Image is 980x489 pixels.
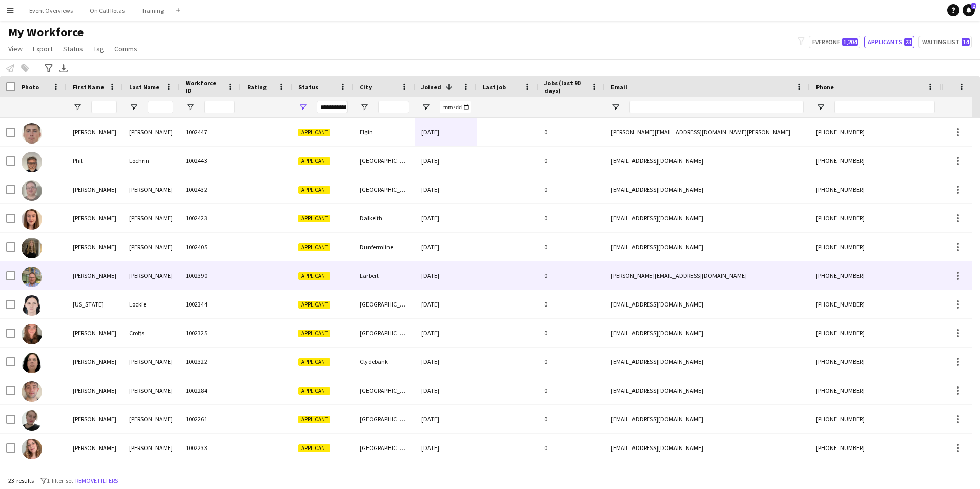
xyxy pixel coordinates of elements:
[123,405,179,433] div: [PERSON_NAME]
[354,405,415,433] div: [GEOGRAPHIC_DATA]
[605,204,810,232] div: [EMAIL_ADDRESS][DOMAIN_NAME]
[129,83,159,91] span: Last Name
[415,405,477,433] div: [DATE]
[179,261,241,290] div: 1002390
[22,123,42,144] img: David Seaton
[605,261,810,290] div: [PERSON_NAME][EMAIL_ADDRESS][DOMAIN_NAME]
[123,233,179,261] div: [PERSON_NAME]
[483,83,506,91] span: Last job
[67,175,123,203] div: [PERSON_NAME]
[415,434,477,462] div: [DATE]
[440,101,471,113] input: Joined Filter Input
[22,439,42,459] img: Paulina Kopec
[179,204,241,232] div: 1002423
[605,118,810,146] div: [PERSON_NAME][EMAIL_ADDRESS][DOMAIN_NAME][PERSON_NAME]
[904,38,912,46] span: 23
[179,405,241,433] div: 1002261
[298,83,318,91] span: Status
[33,44,53,53] span: Export
[538,118,605,146] div: 0
[354,348,415,376] div: Clydebank
[834,101,935,113] input: Phone Filter Input
[810,348,941,376] div: [PHONE_NUMBER]
[179,290,241,318] div: 1002344
[415,147,477,175] div: [DATE]
[179,376,241,404] div: 1002284
[538,261,605,290] div: 0
[415,233,477,261] div: [DATE]
[123,147,179,175] div: Lochrin
[354,147,415,175] div: [GEOGRAPHIC_DATA]
[57,62,70,74] app-action-btn: Export XLSX
[179,147,241,175] div: 1002443
[415,290,477,318] div: [DATE]
[123,290,179,318] div: Lockie
[123,204,179,232] div: [PERSON_NAME]
[22,180,42,201] img: Kevin Wilson
[67,405,123,433] div: [PERSON_NAME]
[133,1,172,21] button: Training
[110,42,141,55] a: Comms
[544,79,586,94] span: Jobs (last 90 days)
[605,434,810,462] div: [EMAIL_ADDRESS][DOMAIN_NAME]
[918,36,972,48] button: Waiting list14
[611,103,620,112] button: Open Filter Menu
[963,4,975,16] a: 2
[809,36,860,48] button: Everyone1,204
[67,348,123,376] div: [PERSON_NAME]
[415,261,477,290] div: [DATE]
[421,103,431,112] button: Open Filter Menu
[123,118,179,146] div: [PERSON_NAME]
[73,103,82,112] button: Open Filter Menu
[415,175,477,203] div: [DATE]
[538,405,605,433] div: 0
[29,42,57,55] a: Export
[415,204,477,232] div: [DATE]
[611,83,627,91] span: Email
[810,147,941,175] div: [PHONE_NUMBER]
[22,324,42,344] img: Helena Crofts
[810,261,941,290] div: [PHONE_NUMBER]
[247,83,267,91] span: Rating
[538,233,605,261] div: 0
[605,233,810,261] div: [EMAIL_ADDRESS][DOMAIN_NAME]
[354,118,415,146] div: Elgin
[538,175,605,203] div: 0
[298,301,330,309] span: Applicant
[971,3,976,9] span: 2
[298,157,330,165] span: Applicant
[8,44,23,53] span: View
[605,175,810,203] div: [EMAIL_ADDRESS][DOMAIN_NAME]
[810,405,941,433] div: [PHONE_NUMBER]
[354,204,415,232] div: Dalkeith
[298,330,330,337] span: Applicant
[73,83,104,91] span: First Name
[298,416,330,423] span: Applicant
[47,477,73,484] span: 1 filter set
[67,376,123,404] div: [PERSON_NAME]
[22,209,42,230] img: Claire Turner
[8,25,84,40] span: My Workforce
[538,319,605,347] div: 0
[810,290,941,318] div: [PHONE_NUMBER]
[415,376,477,404] div: [DATE]
[91,101,117,113] input: First Name Filter Input
[21,1,81,21] button: Event Overviews
[816,103,825,112] button: Open Filter Menu
[67,204,123,232] div: [PERSON_NAME]
[298,103,308,112] button: Open Filter Menu
[298,444,330,452] span: Applicant
[354,233,415,261] div: Dunfermline
[415,348,477,376] div: [DATE]
[22,267,42,287] img: David Spicer
[114,44,137,53] span: Comms
[179,175,241,203] div: 1002432
[538,204,605,232] div: 0
[22,295,42,316] img: Georgia Lockie
[123,434,179,462] div: [PERSON_NAME]
[298,358,330,366] span: Applicant
[810,175,941,203] div: [PHONE_NUMBER]
[123,319,179,347] div: Crofts
[298,243,330,251] span: Applicant
[962,38,970,46] span: 14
